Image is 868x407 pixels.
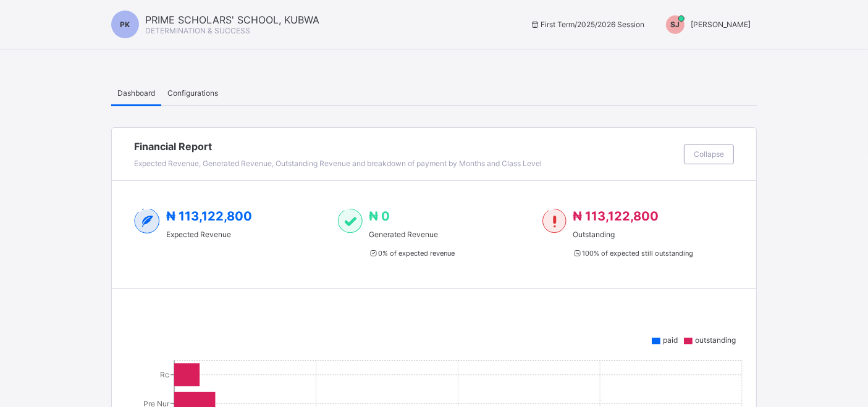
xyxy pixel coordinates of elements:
span: ₦ 113,122,800 [573,209,659,224]
span: Outstanding [573,230,693,239]
span: outstanding [695,335,736,345]
span: 100 % of expected still outstanding [573,249,693,258]
img: expected-2.4343d3e9d0c965b919479240f3db56ac.svg [134,209,160,233]
span: Dashboard [117,88,155,98]
span: PRIME SCHOLARS' SCHOOL, KUBWA [145,14,319,26]
span: Expected Revenue [166,230,252,239]
span: 0 % of expected revenue [369,249,455,258]
span: Financial Report [134,140,678,153]
span: Generated Revenue [369,230,455,239]
span: Configurations [167,88,218,98]
tspan: Rc [160,370,169,379]
span: SJ [671,20,680,29]
img: paid-1.3eb1404cbcb1d3b736510a26bbfa3ccb.svg [338,209,362,233]
span: [PERSON_NAME] [691,20,751,29]
span: ₦ 113,122,800 [166,209,252,224]
span: PK [120,20,130,29]
span: DETERMINATION & SUCCESS [145,26,250,35]
img: outstanding-1.146d663e52f09953f639664a84e30106.svg [542,209,567,233]
span: paid [663,335,678,345]
span: session/term information [530,20,644,29]
span: Expected Revenue, Generated Revenue, Outstanding Revenue and breakdown of payment by Months and C... [134,159,542,168]
span: Collapse [694,149,724,159]
span: ₦ 0 [369,209,390,224]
